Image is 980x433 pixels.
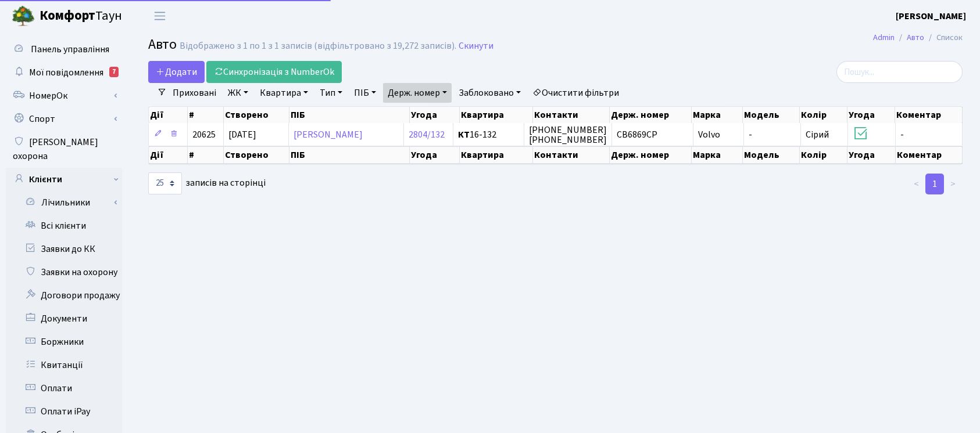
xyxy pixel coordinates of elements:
[6,61,122,84] a: Мої повідомлення7
[454,83,525,103] a: Заблоковано
[836,61,963,83] input: Пошук...
[180,41,456,52] div: Відображено з 1 по 1 з 1 записів (відфільтровано з 19,272 записів).
[228,128,256,141] span: [DATE]
[6,237,122,261] a: Заявки до КК
[6,107,122,131] a: Спорт
[40,6,95,25] b: Комфорт
[29,66,103,79] span: Мої повідомлення
[692,107,743,123] th: Марка
[145,6,174,26] button: Переключити навігацію
[847,107,895,123] th: Угода
[458,128,470,141] b: КТ
[907,31,924,44] a: Авто
[294,128,363,141] a: [PERSON_NAME]
[168,83,221,103] a: Приховані
[895,107,963,123] th: Коментар
[156,66,197,78] span: Додати
[289,146,410,164] th: ПІБ
[856,26,980,50] nav: breadcrumb
[188,146,224,164] th: #
[148,34,177,55] span: Авто
[6,284,122,307] a: Договори продажу
[6,38,122,61] a: Панель управління
[6,131,122,168] a: [PERSON_NAME] охорона
[12,5,35,28] img: logo.png
[40,6,122,26] span: Таун
[192,128,216,141] span: 20625
[610,146,692,164] th: Держ. номер
[289,107,410,123] th: ПІБ
[743,146,800,164] th: Модель
[148,61,205,83] a: Додати
[109,67,119,77] div: 7
[533,146,610,164] th: Контакти
[610,107,692,123] th: Держ. номер
[224,107,289,123] th: Створено
[458,130,520,139] span: 16-132
[925,174,944,194] a: 1
[459,41,493,52] a: Скинути
[460,146,532,164] th: Квартира
[806,128,829,141] span: Сірий
[847,146,895,164] th: Угода
[149,146,188,164] th: Дії
[148,172,182,194] select: записів на сторінці
[529,124,607,146] span: [PHONE_NUMBER] [PHONE_NUMBER]
[6,261,122,284] a: Заявки на охорону
[224,146,289,164] th: Створено
[900,128,904,141] span: -
[13,191,122,214] a: Лічильники
[528,83,624,103] a: Очистити фільтри
[617,128,657,141] span: СВ6869СР
[6,353,122,377] a: Квитанції
[896,9,966,23] a: [PERSON_NAME]
[315,83,347,103] a: Тип
[6,377,122,400] a: Оплати
[383,83,452,103] a: Держ. номер
[749,128,752,141] span: -
[6,84,122,107] a: НомерОк
[800,107,847,123] th: Колір
[6,168,122,191] a: Клієнти
[410,146,460,164] th: Угода
[206,61,342,83] a: Синхронізація з NumberOk
[896,146,963,164] th: Коментар
[223,83,253,103] a: ЖК
[800,146,847,164] th: Колір
[533,107,610,123] th: Контакти
[460,107,532,123] th: Квартира
[349,83,381,103] a: ПІБ
[896,10,966,23] b: [PERSON_NAME]
[148,172,266,194] label: записів на сторінці
[692,146,743,164] th: Марка
[6,400,122,423] a: Оплати iPay
[743,107,800,123] th: Модель
[924,31,963,44] li: Список
[188,107,224,123] th: #
[698,128,720,141] span: Volvo
[6,214,122,237] a: Всі клієнти
[255,83,313,103] a: Квартира
[31,43,109,56] span: Панель управління
[149,107,188,123] th: Дії
[6,330,122,353] a: Боржники
[410,107,460,123] th: Угода
[409,128,445,141] a: 2804/132
[873,31,895,44] a: Admin
[6,307,122,330] a: Документи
